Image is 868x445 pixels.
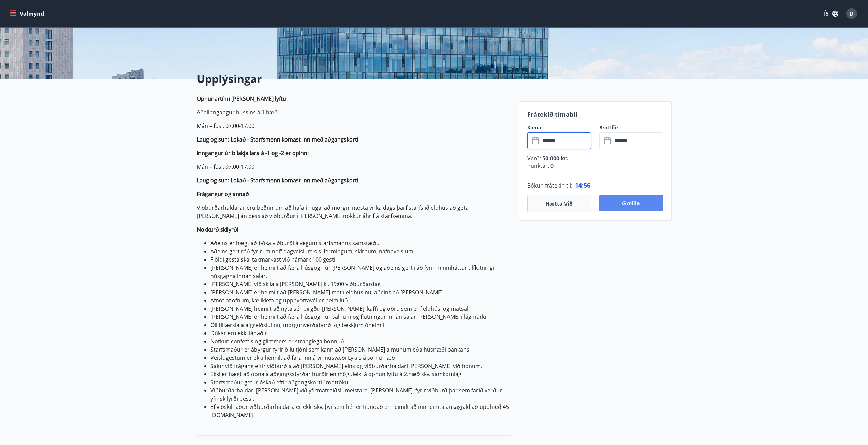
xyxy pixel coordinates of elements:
strong: Inngangur úr bílakjallara á -1 og -2 er opinn: [197,149,309,157]
span: D [850,10,854,17]
li: Aðeins er hægt að bóka viðburði á vegum starfsmanns samstæðu [210,239,511,247]
span: 50.000 kr. [541,154,568,162]
button: D [843,5,860,22]
li: Ef viðskilnaður viðburðarhaldara er ekki skv. því sem hér er tíundað er heimilt að innheimta auka... [210,403,511,419]
button: Hætta við [527,195,591,212]
p: Viðburðarhaldarar eru beðnir um að hafa í huga, að morgni næsta virka dags þarf starfslið eldhús ... [197,204,511,220]
p: Punktar : [527,162,663,169]
li: Fjöldi gesta skal takmarkast við hámark 100 gesti [210,255,511,264]
p: Frátekið tímabil [527,110,663,119]
li: Starfsmaður getur óskað eftir aðgangskorti í móttöku. [210,378,511,386]
li: Salur við frágang eftir viðburð á að [PERSON_NAME] eins og viðburðarhaldari [PERSON_NAME] við honum. [210,362,511,370]
label: Koma [527,124,591,131]
li: [PERSON_NAME] við skila á [PERSON_NAME] kl. 19:00 viðburðardag [210,280,511,288]
li: Öll tilfærsla á afgreiðslulínu, morgunverðaborði og bekkjum óheimil [210,321,511,329]
span: 56 [584,181,590,189]
strong: Opnunartími [PERSON_NAME] lyftu [197,95,286,102]
p: Verð : [527,154,663,162]
li: Aðeins gert ráð fyrir "minni" dagveislum s.s. fermingum, skírnum, nafnaveislum [210,247,511,255]
li: [PERSON_NAME] er heimilt að [PERSON_NAME] mat í eldhúsinu, aðeins að [PERSON_NAME]. [210,288,511,296]
li: [PERSON_NAME] er heimilt að færa húsgögn úr [PERSON_NAME] og aðeins gert ráð fyrir minniháttar ti... [210,264,511,280]
strong: Nokkurð skilyrði [197,226,238,233]
label: Brottför [599,124,663,131]
li: Notkun confettis og glimmers er stranglega bönnuð [210,337,511,345]
p: Mán – fös : 07:00-17:00 [197,122,511,130]
strong: Frágangur og annað [197,190,249,198]
li: Viðburðarhaldari [PERSON_NAME] við yfirmatreiðslumeistara, [PERSON_NAME], fyrir viðburð þar sem f... [210,386,511,403]
button: Greiða [599,195,663,211]
span: 14 : [575,181,584,189]
li: Afnot af ofnum, kæliklefa og uppþvottavél er heimiluð. [210,296,511,305]
li: [PERSON_NAME] er heimilt að færa húsgögn úr salnum og flutningur innan salar [PERSON_NAME] í lágm... [210,313,511,321]
p: Aðalinngangur hússins á 1.hæð [197,108,511,116]
li: Dúkar eru ekki lánaðir [210,329,511,337]
strong: Laug og sun: Lokað - Starfsmenn komast inn með aðgangskorti [197,136,358,143]
p: Mán – fös : 07:00-17:00 [197,163,511,171]
li: Starfsmaður er ábyrgur fyrir öllu tjóni sem kann að [PERSON_NAME] á munum eða húsnæði bankans [210,345,511,354]
li: Veislugestum er ekki heimilt að fara inn á vinnusvæði Lykils á sömu hæð [210,354,511,362]
h2: Upplýsingar [197,71,511,86]
span: Bókun frátekin til : [527,181,572,190]
li: [PERSON_NAME] heimilt að nýta sér birgðir [PERSON_NAME], kaffi og öðru sem er í eldhúsi og matsal [210,305,511,313]
button: menu [8,8,47,20]
span: 0 [549,162,554,169]
li: Ekki er hægt að opna á aðgangsstýrðar hurðir en möguleiki á opnun lyftu á 2.hæð skv. samkomlagi [210,370,511,378]
button: ÍS [820,8,842,20]
strong: Laug og sun: Lokað - Starfsmenn komast inn með aðgangskorti [197,177,358,184]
